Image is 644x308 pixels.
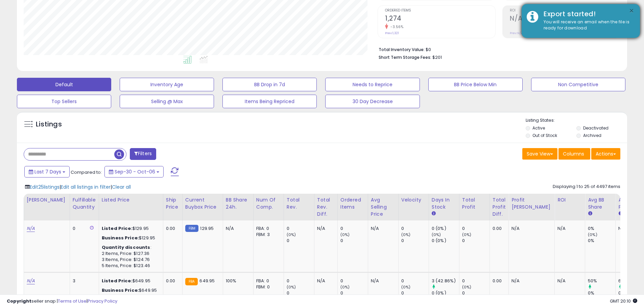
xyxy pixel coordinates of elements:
div: $129.95 [102,235,158,241]
span: 2025-10-14 20:10 GMT [610,298,637,304]
span: Ordered Items [385,9,495,13]
small: Days In Stock. [432,211,436,217]
span: Clear all [112,184,131,190]
div: N/A [511,278,549,284]
div: 0 [401,278,429,284]
div: 0.00 [166,226,177,232]
p: Listing States: [526,117,627,124]
div: Num of Comp. [256,196,281,211]
div: Avg Win Price [618,196,643,211]
b: Quantity discounts [102,244,150,251]
b: Listed Price: [102,225,133,232]
button: Columns [558,148,590,160]
div: 0 (0%) [432,226,459,232]
button: Default [17,78,111,91]
div: Current Buybox Price [185,196,220,211]
div: N/A [226,226,248,232]
div: Ordered Items [340,196,365,211]
div: Avg BB Share [588,196,613,211]
small: (0%) [432,232,441,237]
small: (0%) [340,232,350,237]
div: 0% [588,238,615,244]
b: Total Inventory Value: [379,47,425,52]
div: 5 Items, Price: $123.46 [102,263,158,269]
div: N/A [317,278,332,284]
div: Total Profit Diff. [493,196,506,218]
div: 0 [340,226,368,232]
div: 0 [340,238,368,244]
div: BB Share 24h. [226,196,251,211]
div: Velocity [401,196,426,204]
span: Compared to: [71,169,102,175]
small: (0%) [462,284,472,290]
div: 0% [588,226,615,232]
div: ROI [557,196,582,204]
span: $201 [432,54,442,61]
button: Inventory Age [120,78,214,91]
div: Avg Selling Price [371,196,396,218]
div: FBM: 3 [256,232,279,238]
button: Last 7 Days [24,166,70,177]
div: N/A [618,226,641,232]
div: 0 [287,238,314,244]
li: $0 [379,45,615,53]
div: FBM: 0 [256,284,279,290]
div: FBA: 0 [256,278,279,284]
div: $649.95 [102,278,158,284]
b: Short Term Storage Fees: [379,54,431,60]
span: ROI [510,9,620,13]
div: Ship Price [166,196,180,211]
b: Business Price: [102,287,139,293]
small: -3.56% [388,24,403,29]
button: 30 Day Decrease [325,95,420,108]
span: 129.95 [200,225,214,232]
a: N/A [27,225,35,232]
small: (0%) [340,284,350,290]
div: N/A [557,278,580,284]
div: 3 (42.86%) [432,278,459,284]
small: Prev: N/A [510,31,523,35]
small: FBM [185,225,198,232]
span: Sep-30 - Oct-06 [115,168,155,175]
small: FBA [185,278,198,285]
div: | | [25,184,131,190]
label: Out of Stock [532,133,557,138]
div: Listed Price [102,196,160,204]
button: Sep-30 - Oct-06 [104,166,164,177]
div: $129.95 [102,226,158,232]
div: 0 (0%) [432,238,459,244]
div: 0 [462,226,490,232]
div: Total Profit [462,196,487,211]
div: Displaying 1 to 25 of 4497 items [553,184,620,190]
div: You will receive an email when the file is ready for download [539,19,635,31]
button: BB Drop in 7d [222,78,317,91]
span: Last 7 Days [34,168,61,175]
h2: N/A [510,15,620,24]
div: 0.00 [493,226,503,232]
button: Top Sellers [17,95,111,108]
div: Total Rev. Diff. [317,196,335,218]
div: 0 [340,278,368,284]
small: Avg Win Price. [618,211,622,217]
label: Active [532,125,545,131]
small: Avg BB Share. [588,211,592,217]
small: (0%) [462,232,472,237]
div: 50% [588,278,615,284]
small: (0%) [401,284,411,290]
div: 3 Items, Price: $124.76 [102,257,158,263]
div: 0.00 [493,278,503,284]
div: 100% [226,278,248,284]
small: (0%) [287,232,296,237]
b: Business Price: [102,235,139,241]
b: Listed Price: [102,278,133,284]
a: Terms of Use [58,298,87,304]
h2: 1,274 [385,15,495,24]
div: 0 [401,238,429,244]
span: Columns [563,150,584,157]
button: Non Competitive [531,78,625,91]
div: Days In Stock [432,196,456,211]
div: 0.00 [166,278,177,284]
a: N/A [27,278,35,284]
div: 0 [462,278,490,284]
button: Actions [591,148,620,160]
